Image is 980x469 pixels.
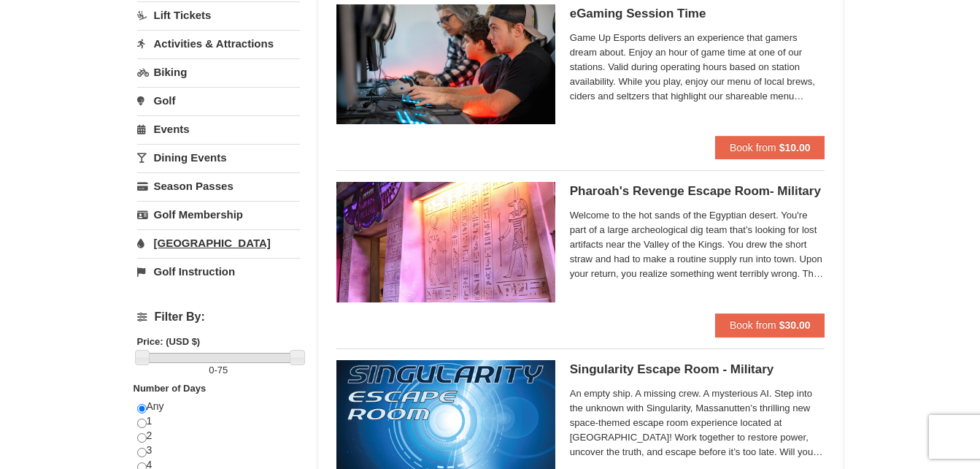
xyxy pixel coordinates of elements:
a: Activities & Attractions [137,30,300,57]
h5: Pharoah's Revenge Escape Room- Military [570,184,825,199]
a: Golf [137,87,300,114]
button: Book from $10.00 [715,136,825,159]
span: Book from [730,319,776,331]
strong: Number of Days [134,383,207,394]
strong: $30.00 [779,319,811,331]
img: 19664770-34-0b975b5b.jpg [336,4,555,124]
a: Dining Events [137,144,300,171]
a: Golf Membership [137,201,300,228]
a: Golf Instruction [137,258,300,285]
a: [GEOGRAPHIC_DATA] [137,229,300,256]
span: Book from [730,142,776,153]
h5: eGaming Session Time [570,7,825,21]
span: 0 [209,365,214,375]
a: Biking [137,58,300,85]
span: Game Up Esports delivers an experience that gamers dream about. Enjoy an hour of game time at one... [570,31,825,104]
strong: $10.00 [779,142,811,153]
span: An empty ship. A missing crew. A mysterious AI. Step into the unknown with Singularity, Massanutt... [570,386,825,460]
label: - [137,363,300,378]
a: Lift Tickets [137,1,300,28]
h5: Singularity Escape Room - Military [570,362,825,377]
strong: Price: (USD $) [137,336,201,347]
button: Book from $30.00 [715,313,825,337]
a: Events [137,115,300,142]
span: Welcome to the hot sands of the Egyptian desert. You're part of a large archeological dig team th... [570,208,825,281]
a: Season Passes [137,172,300,199]
img: 6619913-410-20a124c9.jpg [336,182,555,302]
span: 75 [217,365,228,375]
h4: Filter By: [137,310,300,324]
